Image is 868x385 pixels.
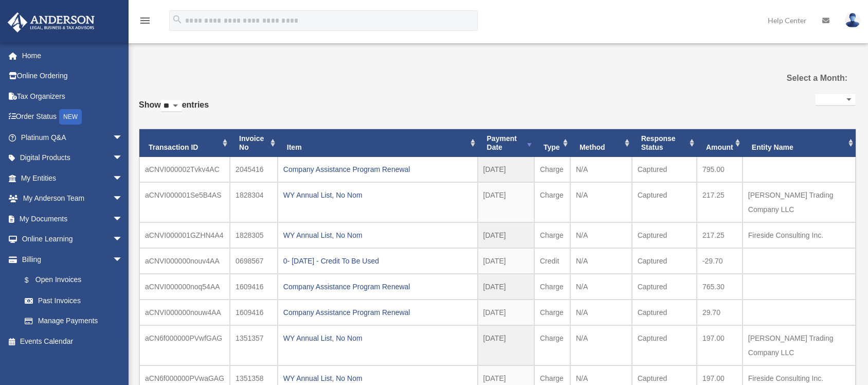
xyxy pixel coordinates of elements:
[283,162,472,177] div: Company Assistance Program Renewal
[283,254,472,268] div: 0- [DATE] - Credit To Be Used
[230,248,278,274] td: 0698567
[632,157,697,182] td: Captured
[283,331,472,345] div: WY Annual List, No Nom
[478,248,534,274] td: [DATE]
[570,274,632,300] td: N/A
[478,182,534,222] td: [DATE]
[230,222,278,248] td: 1828305
[5,12,98,32] img: Anderson Advisors Platinum Portal
[139,14,151,27] i: menu
[230,300,278,325] td: 1609416
[478,157,534,182] td: [DATE]
[7,331,138,352] a: Events Calendar
[139,248,230,274] td: aCNVI000000nouv4AA
[278,129,478,157] th: Item: activate to sort column ascending
[14,290,133,311] a: Past Invoices
[534,248,570,274] td: Credit
[697,325,743,365] td: 197.00
[570,300,632,325] td: N/A
[7,107,138,128] a: Order StatusNEW
[59,109,82,125] div: NEW
[743,129,856,157] th: Entity Name: activate to sort column ascending
[7,188,138,209] a: My Anderson Teamarrow_drop_down
[534,157,570,182] td: Charge
[139,300,230,325] td: aCNVI000000nouw4AA
[697,274,743,300] td: 765.30
[113,168,133,189] span: arrow_drop_down
[570,248,632,274] td: N/A
[139,18,151,27] a: menu
[697,157,743,182] td: 795.00
[743,325,856,365] td: [PERSON_NAME] Trading Company LLC
[632,222,697,248] td: Captured
[534,274,570,300] td: Charge
[7,249,138,270] a: Billingarrow_drop_down
[230,325,278,365] td: 1351357
[632,182,697,222] td: Captured
[7,168,138,188] a: My Entitiesarrow_drop_down
[632,129,697,157] th: Response Status: activate to sort column ascending
[7,86,138,107] a: Tax Organizers
[161,100,182,112] select: Showentries
[113,148,133,169] span: arrow_drop_down
[283,305,472,320] div: Company Assistance Program Renewal
[478,274,534,300] td: [DATE]
[230,129,278,157] th: Invoice No: activate to sort column ascending
[632,325,697,365] td: Captured
[113,127,133,148] span: arrow_drop_down
[632,300,697,325] td: Captured
[743,182,856,222] td: [PERSON_NAME] Trading Company LLC
[172,14,183,25] i: search
[139,182,230,222] td: aCNVI000001Se5B4AS
[570,129,632,157] th: Method: activate to sort column ascending
[113,229,133,250] span: arrow_drop_down
[570,157,632,182] td: N/A
[113,208,133,230] span: arrow_drop_down
[697,248,743,274] td: -29.70
[534,182,570,222] td: Charge
[7,66,138,86] a: Online Ordering
[7,148,138,168] a: Digital Productsarrow_drop_down
[632,274,697,300] td: Captured
[697,300,743,325] td: 29.70
[30,274,35,287] span: $
[139,274,230,300] td: aCNVI000000noq54AA
[7,208,138,229] a: My Documentsarrow_drop_down
[478,325,534,365] td: [DATE]
[534,129,570,157] th: Type: activate to sort column ascending
[139,98,209,122] label: Show entries
[283,228,472,242] div: WY Annual List, No Nom
[7,127,138,148] a: Platinum Q&Aarrow_drop_down
[7,229,138,250] a: Online Learningarrow_drop_down
[845,13,860,28] img: User Pic
[139,157,230,182] td: aCNVI000002Tvkv4AC
[139,222,230,248] td: aCNVI000001GZHN4A4
[534,325,570,365] td: Charge
[744,71,847,85] label: Select a Month:
[697,129,743,157] th: Amount: activate to sort column ascending
[230,182,278,222] td: 1828304
[697,182,743,222] td: 217.25
[570,182,632,222] td: N/A
[534,300,570,325] td: Charge
[139,325,230,365] td: aCN6f000000PVwfGAG
[534,222,570,248] td: Charge
[14,270,138,291] a: $Open Invoices
[478,300,534,325] td: [DATE]
[230,274,278,300] td: 1609416
[478,222,534,248] td: [DATE]
[7,45,138,66] a: Home
[570,222,632,248] td: N/A
[14,311,138,331] a: Manage Payments
[113,249,133,270] span: arrow_drop_down
[283,188,472,202] div: WY Annual List, No Nom
[230,157,278,182] td: 2045416
[632,248,697,274] td: Captured
[283,279,472,294] div: Company Assistance Program Renewal
[113,188,133,209] span: arrow_drop_down
[478,129,534,157] th: Payment Date: activate to sort column ascending
[139,129,230,157] th: Transaction ID: activate to sort column ascending
[570,325,632,365] td: N/A
[743,222,856,248] td: Fireside Consulting Inc.
[697,222,743,248] td: 217.25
